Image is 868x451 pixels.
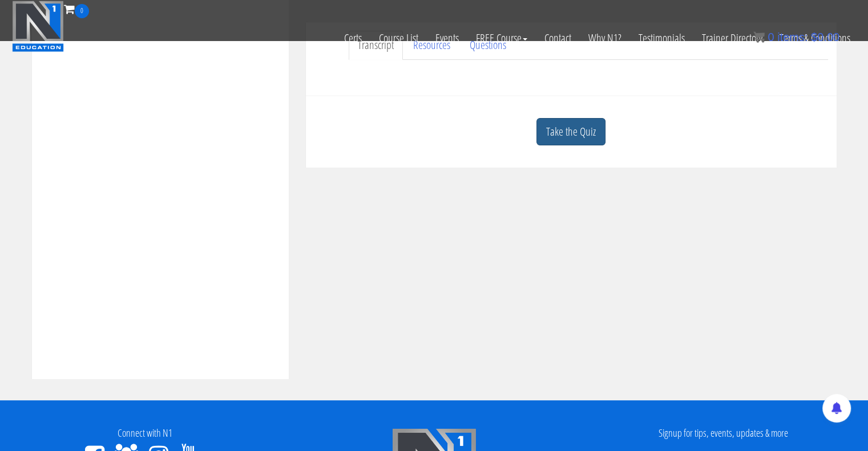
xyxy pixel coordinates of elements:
a: Trainer Directory [693,18,771,58]
a: Events [427,18,467,58]
span: 0 [75,4,89,18]
bdi: 0.00 [811,31,839,43]
a: Testimonials [630,18,693,58]
a: 0 [64,1,89,17]
span: items: [777,31,808,43]
img: n1-education [12,1,64,52]
a: Certs [336,18,370,58]
a: Terms & Conditions [771,18,859,58]
a: Why N1? [580,18,630,58]
span: 0 [768,31,774,43]
img: icon11.png [753,31,765,43]
a: 0 items: $0.00 [753,31,839,43]
h4: Connect with N1 [9,428,281,439]
a: FREE Course [467,18,536,58]
span: $ [811,31,817,43]
h4: Signup for tips, events, updates & more [587,428,859,439]
a: Take the Quiz [536,118,605,146]
a: Contact [536,18,580,58]
a: Course List [370,18,427,58]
